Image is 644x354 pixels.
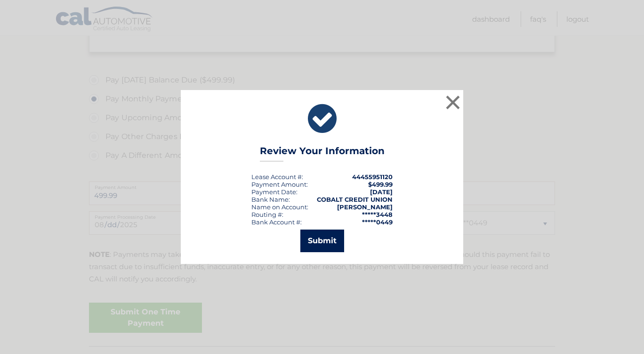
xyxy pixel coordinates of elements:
[251,188,296,196] span: Payment Date
[251,196,290,203] div: Bank Name:
[370,188,393,196] span: [DATE]
[300,230,344,252] button: Submit
[251,218,302,226] div: Bank Account #:
[317,196,393,203] strong: COBALT CREDIT UNION
[352,173,393,181] strong: 44455951120
[368,181,393,188] span: $499.99
[251,211,283,218] div: Routing #:
[443,93,462,112] button: ×
[251,188,298,196] div: :
[260,145,385,162] h3: Review Your Information
[251,181,308,188] div: Payment Amount:
[251,173,303,181] div: Lease Account #:
[251,203,308,211] div: Name on Account:
[337,203,393,211] strong: [PERSON_NAME]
